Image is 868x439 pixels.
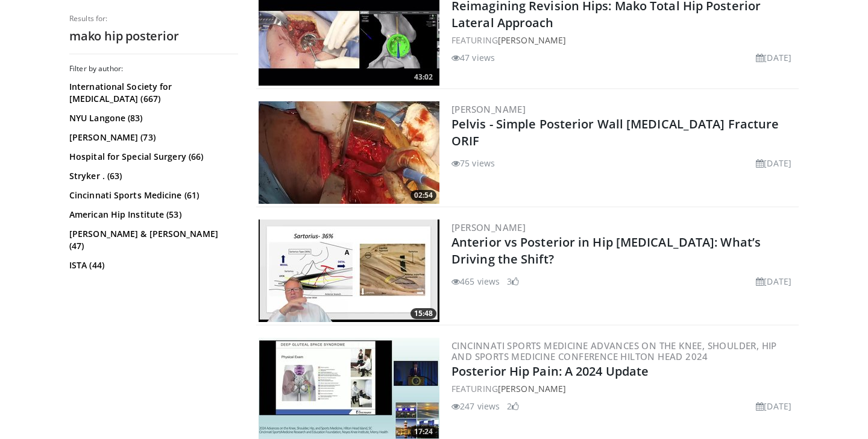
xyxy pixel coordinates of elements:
li: 465 views [451,275,500,288]
a: [PERSON_NAME] [451,103,526,115]
span: 02:54 [410,190,436,201]
a: Hospital for Special Surgery (66) [69,151,235,163]
a: International Society for [MEDICAL_DATA] (667) [69,81,235,105]
p: Results for: [69,14,238,24]
a: 15:48 [259,219,439,322]
a: 02:54 [259,101,439,204]
img: 323d8866-7c54-4680-ab53-78bc1e009c77.300x170_q85_crop-smart_upscale.jpg [259,219,439,322]
a: [PERSON_NAME] [498,383,566,394]
a: Stryker . (63) [69,170,235,182]
a: ISTA (44) [69,259,235,271]
a: Pelvis - Simple Posterior Wall [MEDICAL_DATA] Fracture ORIF [451,116,779,149]
a: [PERSON_NAME] [451,221,526,233]
li: [DATE] [756,400,791,412]
li: 247 views [451,400,500,412]
a: [PERSON_NAME] [498,34,566,46]
a: [PERSON_NAME] & [PERSON_NAME] (47) [69,228,235,252]
li: 47 views [451,51,495,64]
span: 15:48 [410,308,436,319]
a: Cincinnati Sports Medicine Advances on the Knee, Shoulder, Hip and Sports Medicine Conference Hil... [451,340,777,362]
a: Anterior vs Posterior in Hip [MEDICAL_DATA]: What’s Driving the Shift? [451,234,761,267]
a: NYU Langone (83) [69,112,235,124]
a: [PERSON_NAME] (73) [69,131,235,144]
span: 43:02 [410,72,436,83]
h2: mako hip posterior [69,28,238,44]
a: Posterior Hip Pain: A 2024 Update [451,363,649,379]
li: [DATE] [756,275,791,288]
span: 17:24 [410,426,436,437]
li: 2 [507,400,519,412]
li: 75 views [451,157,495,169]
div: FEATURING [451,34,796,46]
img: e6c2ee52-267f-42df-80a8-d9e3a9722f97.300x170_q85_crop-smart_upscale.jpg [259,101,439,204]
a: American Hip Institute (53) [69,209,235,221]
li: 3 [507,275,519,288]
li: [DATE] [756,51,791,64]
a: Cincinnati Sports Medicine (61) [69,189,235,201]
li: [DATE] [756,157,791,169]
h3: Filter by author: [69,64,238,74]
div: FEATURING [451,382,796,395]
